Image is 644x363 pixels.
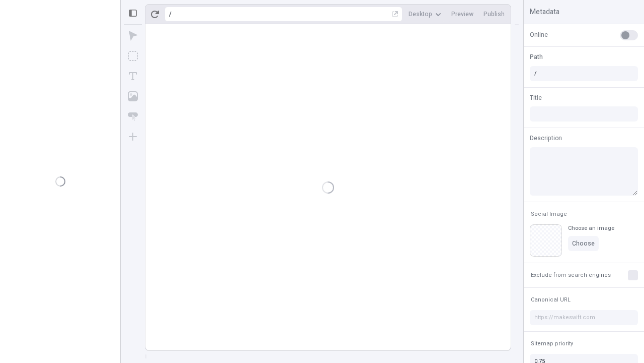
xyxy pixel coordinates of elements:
span: Title [530,93,542,102]
span: Preview [451,10,473,18]
span: Description [530,134,562,143]
button: Box [124,47,142,65]
button: Choose [568,236,599,251]
span: Path [530,52,543,62]
span: Online [530,30,548,39]
button: Text [124,67,142,85]
div: Choose an image [568,224,614,232]
button: Publish [479,7,509,22]
span: Choose [572,239,595,248]
button: Exclude from search engines [529,269,613,281]
span: Desktop [409,10,432,18]
div: / [169,10,172,18]
button: Image [124,87,142,105]
button: Sitemap priority [529,338,575,350]
input: https://makeswift.com [530,310,638,325]
button: Social Image [529,208,569,220]
span: Sitemap priority [531,340,573,347]
span: Social Image [531,210,567,218]
button: Preview [447,7,477,22]
button: Canonical URL [529,294,573,306]
button: Button [124,107,142,126]
span: Canonical URL [531,296,571,304]
span: Exclude from search engines [531,271,611,279]
span: Publish [484,10,505,18]
button: Desktop [405,7,445,22]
